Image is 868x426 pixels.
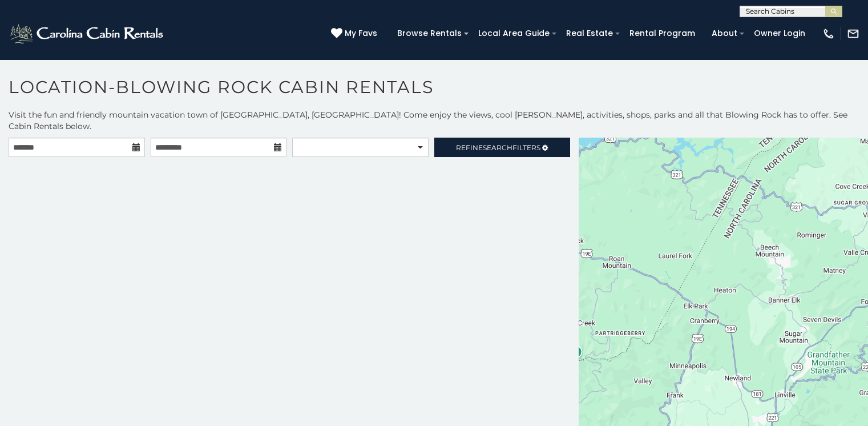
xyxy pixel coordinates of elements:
[847,27,859,40] img: mail-regular-white.png
[706,25,743,42] a: About
[9,22,167,45] img: White-1-2.png
[345,27,377,39] span: My Favs
[434,138,571,157] a: RefineSearchFilters
[331,27,380,40] a: My Favs
[456,143,540,152] span: Refine Filters
[822,27,835,40] img: phone-regular-white.png
[473,25,555,42] a: Local Area Guide
[483,143,512,152] span: Search
[748,25,811,42] a: Owner Login
[560,25,619,42] a: Real Estate
[391,25,467,42] a: Browse Rentals
[624,25,701,42] a: Rental Program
